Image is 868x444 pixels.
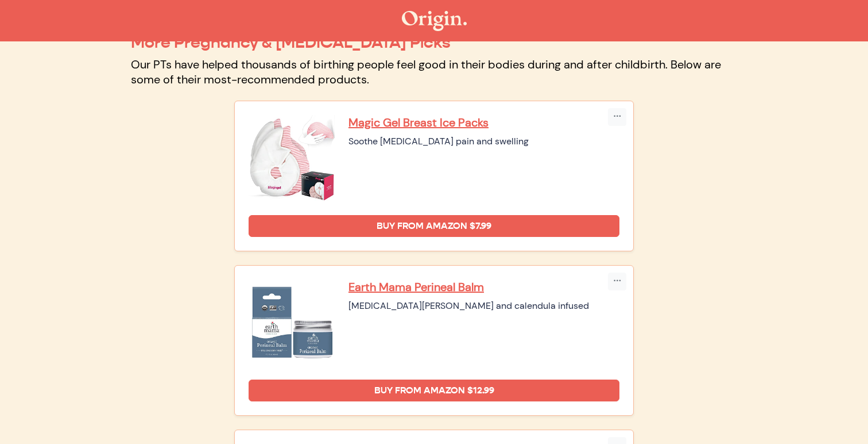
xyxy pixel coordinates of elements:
img: Earth Mama Perineal Balm [249,280,335,366]
div: [MEDICAL_DATA][PERSON_NAME] and calendula infused [348,299,619,313]
p: More Pregnancy & [MEDICAL_DATA] Picks [131,33,737,52]
a: Magic Gel Breast Ice Packs [348,115,619,130]
img: Magic Gel Breast Ice Packs [249,115,335,201]
a: Earth Mama Perineal Balm [348,280,619,294]
a: Buy from Amazon $7.99 [249,215,619,237]
a: Buy from Amazon $12.99 [249,380,619,401]
img: The Origin Shop [402,11,467,31]
p: Our PTs have helped thousands of birthing people feel good in their bodies during and after child... [131,57,737,87]
div: Soothe [MEDICAL_DATA] pain and swelling [348,135,619,148]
